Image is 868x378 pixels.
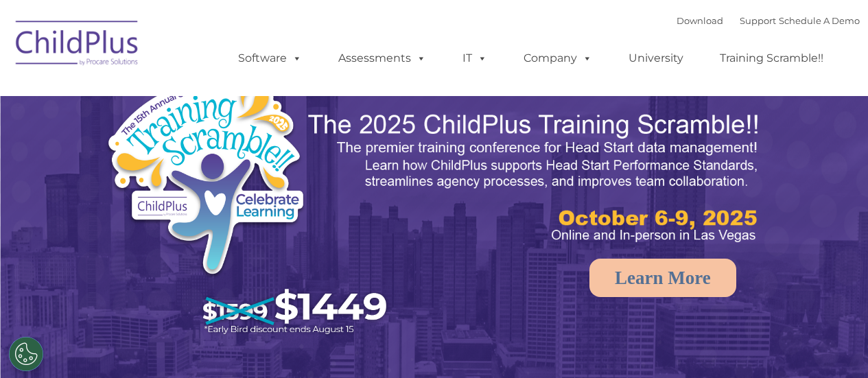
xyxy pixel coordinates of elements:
[224,45,316,72] a: Software
[779,15,860,26] a: Schedule A Demo
[9,11,146,80] img: ChildPlus by Procare Solutions
[510,45,606,72] a: Company
[677,15,860,26] font: |
[740,15,776,26] a: Support
[677,15,723,26] a: Download
[706,45,837,72] a: Training Scramble!!
[449,45,501,72] a: IT
[589,259,736,297] a: Learn More
[325,45,440,72] a: Assessments
[615,45,697,72] a: University
[9,337,43,371] button: Cookies Settings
